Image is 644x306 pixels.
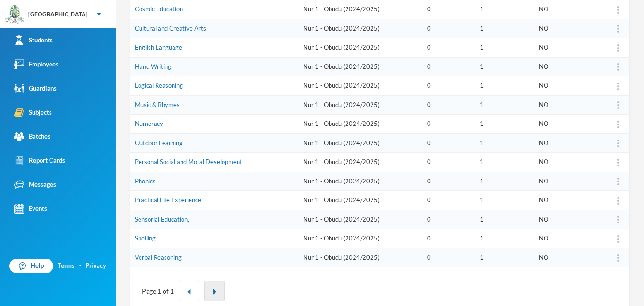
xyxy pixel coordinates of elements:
td: NO [534,115,597,134]
td: 0 [422,115,475,134]
a: Hand Writing [135,63,171,70]
a: Cultural and Creative Arts [135,25,206,32]
a: Practical Life Experience [135,196,201,204]
a: Spelling [135,234,156,242]
a: Logical Reasoning [135,82,183,89]
img: more_vert [617,159,619,166]
div: Batches [14,132,50,141]
td: 1 [475,133,534,153]
td: 1 [475,191,534,210]
img: more_vert [617,140,619,147]
td: NO [534,229,597,248]
a: Privacy [85,261,106,271]
td: NO [534,19,597,38]
img: more_vert [617,197,619,205]
td: 0 [422,95,475,115]
td: 0 [422,19,475,38]
td: NO [534,38,597,58]
a: Terms [58,261,74,271]
div: Guardians [14,83,57,93]
td: NO [534,133,597,153]
td: 0 [422,210,475,229]
td: Nur 1 - Obudu (2024/2025) [298,172,422,191]
td: Nur 1 - Obudu (2024/2025) [298,95,422,115]
td: NO [534,153,597,172]
a: Phonics [135,177,156,185]
td: 1 [475,229,534,248]
td: Nur 1 - Obudu (2024/2025) [298,248,422,267]
div: Students [14,35,53,45]
td: NO [534,248,597,267]
td: 0 [422,76,475,96]
td: 1 [475,19,534,38]
td: Nur 1 - Obudu (2024/2025) [298,229,422,248]
td: 1 [475,95,534,115]
div: Events [14,204,47,214]
a: Outdoor Learning [135,139,182,147]
a: English Language [135,43,182,51]
td: 0 [422,133,475,153]
td: NO [534,172,597,191]
img: more_vert [617,63,619,71]
td: NO [534,95,597,115]
td: NO [534,191,597,210]
td: 0 [422,172,475,191]
div: Employees [14,59,58,69]
td: 1 [475,172,534,191]
td: NO [534,210,597,229]
td: Nur 1 - Obudu (2024/2025) [298,115,422,134]
img: more_vert [617,6,619,14]
td: 0 [422,38,475,58]
img: more_vert [617,235,619,243]
td: NO [534,76,597,96]
img: more_vert [617,254,619,262]
td: Nur 1 - Obudu (2024/2025) [298,19,422,38]
td: 1 [475,76,534,96]
td: 1 [475,210,534,229]
td: Nur 1 - Obudu (2024/2025) [298,210,422,229]
img: more_vert [617,101,619,109]
td: 1 [475,57,534,76]
td: 0 [422,248,475,267]
img: more_vert [617,44,619,52]
td: Nur 1 - Obudu (2024/2025) [298,76,422,96]
img: logo [5,5,24,24]
td: Nur 1 - Obudu (2024/2025) [298,133,422,153]
a: Verbal Reasoning [135,254,182,261]
td: 0 [422,191,475,210]
img: more_vert [617,25,619,33]
td: Nur 1 - Obudu (2024/2025) [298,153,422,172]
a: Numeracy [135,120,163,127]
a: Cosmic Education [135,5,183,13]
td: 0 [422,57,475,76]
td: Nur 1 - Obudu (2024/2025) [298,191,422,210]
td: 0 [422,153,475,172]
td: 1 [475,248,534,267]
img: more_vert [617,216,619,223]
td: Nur 1 - Obudu (2024/2025) [298,57,422,76]
td: 1 [475,115,534,134]
div: Messages [14,180,56,190]
div: Subjects [14,108,52,117]
div: · [79,261,81,271]
img: more_vert [617,121,619,128]
img: more_vert [617,83,619,90]
a: Music & Rhymes [135,101,180,108]
div: [GEOGRAPHIC_DATA] [28,10,88,18]
td: 0 [422,229,475,248]
td: NO [534,57,597,76]
div: Page 1 of 1 [142,286,174,296]
a: Personal Social and Moral Development [135,158,242,165]
td: 1 [475,38,534,58]
a: Sensorial Education, [135,215,189,223]
td: 1 [475,153,534,172]
td: Nur 1 - Obudu (2024/2025) [298,38,422,58]
img: more_vert [617,178,619,185]
a: Help [9,259,53,273]
div: Report Cards [14,156,65,165]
